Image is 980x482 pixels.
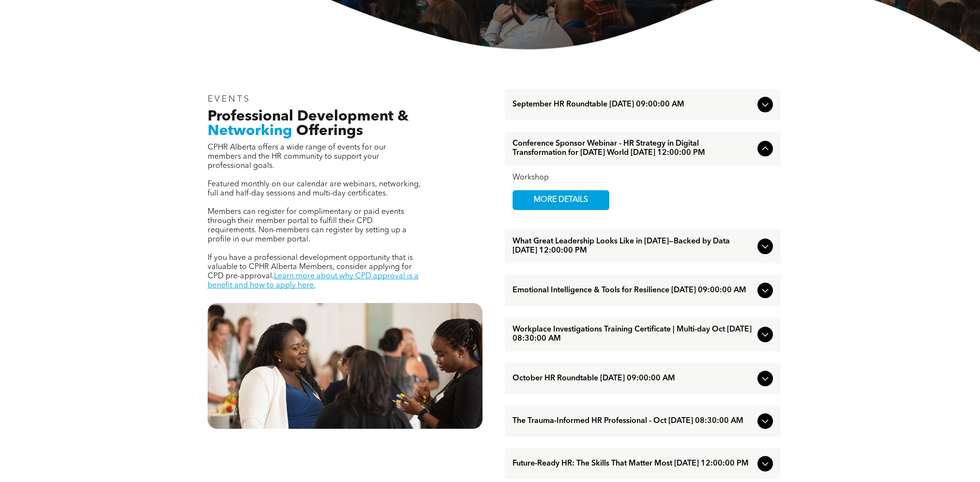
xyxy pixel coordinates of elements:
[513,417,754,426] span: The Trauma-Informed HR Professional - Oct [DATE] 08:30:00 AM
[513,173,773,182] div: Workshop
[513,459,754,468] span: Future-Ready HR: The Skills That Matter Most [DATE] 12:00:00 PM
[513,237,754,256] span: What Great Leadership Looks Like in [DATE]—Backed by Data [DATE] 12:00:00 PM
[513,139,754,158] span: Conference Sponsor Webinar - HR Strategy in Digital Transformation for [DATE] World [DATE] 12:00:...
[296,124,363,138] span: Offerings
[208,95,251,104] span: EVENTS
[513,325,754,344] span: Workplace Investigations Training Certificate | Multi-day Oct [DATE] 08:30:00 AM
[523,191,599,210] span: MORE DETAILS
[208,144,386,170] span: CPHR Alberta offers a wide range of events for our members and the HR community to support your p...
[208,208,407,243] span: Members can register for complimentary or paid events through their member portal to fulfill thei...
[513,374,754,383] span: October HR Roundtable [DATE] 09:00:00 AM
[513,190,609,210] a: MORE DETAILS
[208,124,292,138] span: Networking
[208,181,421,197] span: Featured monthly on our calendar are webinars, networking, full and half-day sessions and multi-d...
[208,109,408,124] span: Professional Development &
[208,254,413,280] span: If you have a professional development opportunity that is valuable to CPHR Alberta Members, cons...
[208,272,419,289] a: Learn more about why CPD approval is a benefit and how to apply here.
[513,286,754,295] span: Emotional Intelligence & Tools for Resilience [DATE] 09:00:00 AM
[513,100,754,109] span: September HR Roundtable [DATE] 09:00:00 AM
